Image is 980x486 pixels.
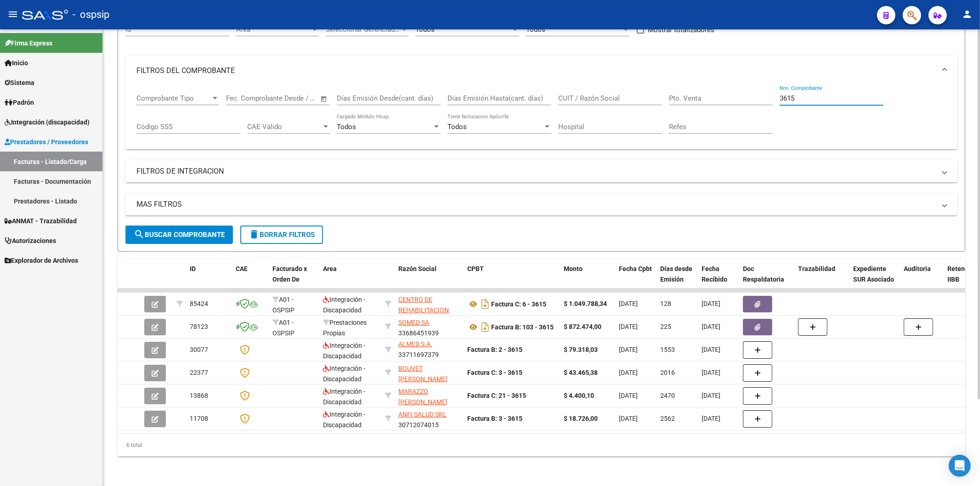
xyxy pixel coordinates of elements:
datatable-header-cell: Area [319,259,381,300]
span: 1553 [660,346,675,353]
div: 6 total [118,434,965,457]
span: Retencion IIBB [947,265,977,283]
strong: $ 4.400,10 [564,392,594,399]
span: [DATE] [702,415,720,422]
span: [DATE] [619,300,638,307]
datatable-header-cell: Auditoria [900,259,944,300]
span: Integración - Discapacidad [323,342,365,360]
span: CPBT [467,265,484,272]
mat-expansion-panel-header: FILTROS DEL COMPROBANTE [125,56,957,85]
span: Todos [448,123,467,131]
strong: $ 18.726,00 [564,415,598,422]
span: Comprobante Tipo [136,94,211,102]
strong: $ 872.474,00 [564,323,601,330]
span: Expediente SUR Asociado [853,265,894,283]
input: Fecha inicio [226,94,263,102]
span: Fecha Cpbt [619,265,652,272]
div: 33711697379 [398,340,460,360]
button: Open calendar [319,94,329,104]
span: Sistema [5,78,34,88]
span: A01 - OSPSIP [272,296,295,314]
span: Todos [526,25,545,34]
mat-icon: delete [249,229,260,240]
datatable-header-cell: Monto [560,259,615,300]
span: 85424 [190,300,208,307]
span: Integración - Discapacidad [323,388,365,406]
span: [DATE] [702,392,720,399]
span: Mostrar totalizadores [648,24,714,35]
span: 225 [660,323,671,330]
span: Prestadores / Proveedores [5,137,88,147]
span: 2562 [660,415,675,422]
span: 2016 [660,369,675,376]
datatable-header-cell: Facturado x Orden De [269,259,319,300]
span: [DATE] [702,346,720,353]
span: Doc Respaldatoria [743,265,784,283]
span: Borrar Filtros [249,231,315,239]
strong: Factura C: 21 - 3615 [467,392,526,399]
span: ID [190,265,196,272]
span: 30077 [190,346,208,353]
mat-panel-title: MAS FILTROS [136,199,935,209]
mat-expansion-panel-header: MAS FILTROS [125,193,957,215]
span: 78123 [190,323,208,330]
button: Borrar Filtros [240,226,323,244]
span: [DATE] [702,323,720,330]
datatable-header-cell: Trazabilidad [794,259,850,300]
span: Buscar Comprobante [134,231,225,239]
mat-panel-title: FILTROS DEL COMPROBANTE [136,66,935,76]
span: Días desde Emisión [660,265,692,283]
strong: Factura C: 3 - 3615 [467,369,522,376]
span: MARAZZO [PERSON_NAME][US_STATE] [398,388,448,416]
mat-icon: search [134,229,145,240]
button: Buscar Comprobante [125,226,233,244]
span: 22377 [190,369,208,376]
datatable-header-cell: Doc Respaldatoria [739,259,794,300]
span: Integración - Discapacidad [323,365,365,383]
strong: Factura B: 103 - 3615 [491,323,554,331]
span: Integración (discapacidad) [5,117,90,127]
i: Descargar documento [479,297,491,311]
span: CAE [236,265,248,272]
span: SOMED SA [398,319,429,326]
i: Descargar documento [479,320,491,334]
span: 13868 [190,392,208,399]
input: Fecha fin [272,94,316,102]
div: FILTROS DEL COMPROBANTE [125,85,957,150]
span: Padrón [5,97,34,107]
span: [DATE] [619,369,638,376]
span: 128 [660,300,671,307]
span: A01 - OSPSIP [272,319,295,337]
span: [DATE] [619,392,638,399]
datatable-header-cell: CPBT [464,259,560,300]
span: 2470 [660,392,675,399]
span: Area [323,265,337,272]
span: Area [236,25,311,34]
div: 33686451939 [398,317,460,337]
mat-panel-title: FILTROS DE INTEGRACION [136,166,935,176]
span: Todos [337,123,356,131]
span: Firma Express [5,38,52,48]
span: ANFI SALUD SRL [398,411,447,418]
div: 30710485905 [398,294,460,314]
span: Fecha Recibido [702,265,727,283]
mat-icon: person [962,9,973,20]
div: 30712074015 [398,409,460,429]
span: ANMAT - Trazabilidad [5,216,77,226]
span: Explorador de Archivos [5,255,78,266]
span: [DATE] [702,369,720,376]
div: 27214425020 [398,363,460,383]
span: 11708 [190,415,208,422]
span: Razón Social [398,265,436,272]
datatable-header-cell: Fecha Cpbt [615,259,657,300]
strong: $ 1.049.788,34 [564,300,607,307]
span: [DATE] [619,346,638,353]
div: 27037493266 [398,386,460,406]
span: [DATE] [619,415,638,422]
span: CAE Válido [247,123,322,131]
datatable-header-cell: CAE [232,259,269,300]
span: Auditoria [904,265,931,272]
span: Monto [564,265,583,272]
span: Todos [415,25,435,34]
span: Seleccionar Gerenciador [326,25,400,34]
